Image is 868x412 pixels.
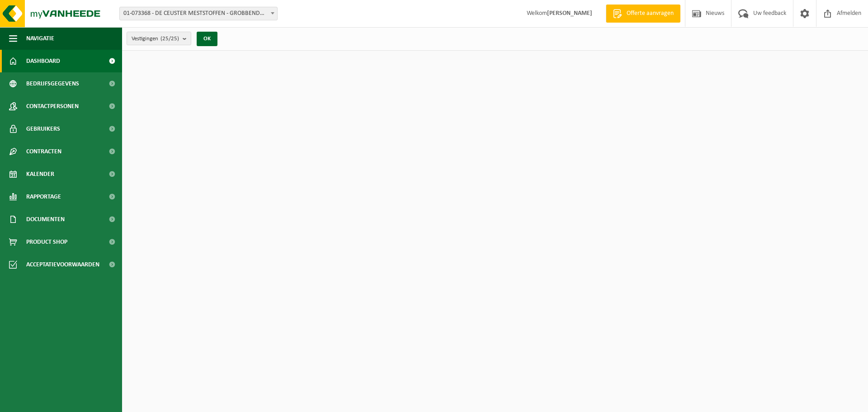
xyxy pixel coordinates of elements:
[547,10,592,17] strong: [PERSON_NAME]
[26,185,61,208] span: Rapportage
[26,208,65,231] span: Documenten
[197,32,217,46] button: OK
[120,7,277,20] span: 01-073368 - DE CEUSTER MESTSTOFFEN - GROBBENDONK
[26,253,99,276] span: Acceptatievoorwaarden
[26,50,60,72] span: Dashboard
[132,32,179,46] span: Vestigingen
[26,72,79,95] span: Bedrijfsgegevens
[606,5,680,23] a: Offerte aanvragen
[26,27,54,50] span: Navigatie
[624,9,676,18] span: Offerte aanvragen
[26,95,79,118] span: Contactpersonen
[26,140,61,163] span: Contracten
[26,118,60,140] span: Gebruikers
[26,231,67,253] span: Product Shop
[119,7,278,20] span: 01-073368 - DE CEUSTER MESTSTOFFEN - GROBBENDONK
[127,32,191,45] button: Vestigingen(25/25)
[160,36,179,42] count: (25/25)
[26,163,54,185] span: Kalender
